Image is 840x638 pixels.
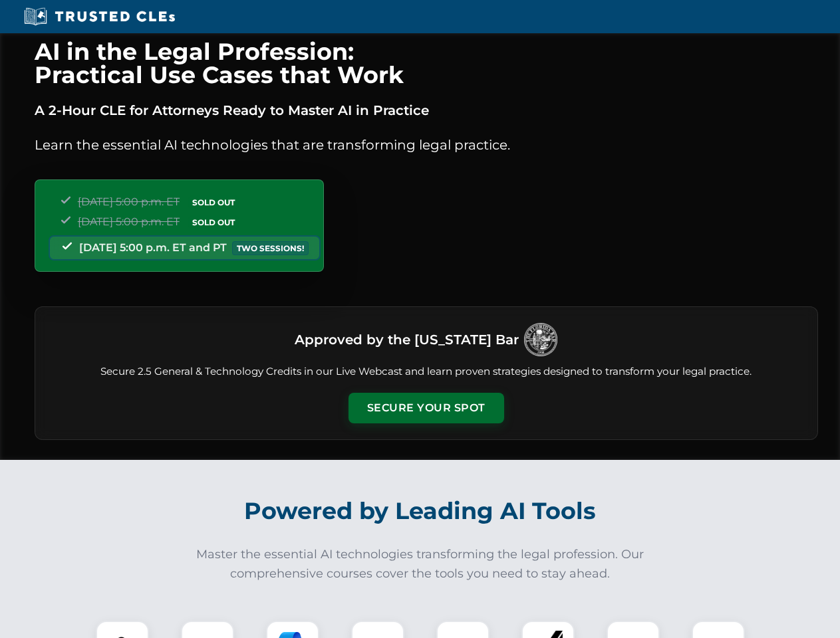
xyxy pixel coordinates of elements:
button: Secure Your Spot [349,393,504,423]
span: SOLD OUT [188,215,239,229]
h1: AI in the Legal Profession: Practical Use Cases that Work [35,40,818,86]
h2: Powered by Leading AI Tools [52,488,789,534]
p: A 2-Hour CLE for Attorneys Ready to Master AI in Practice [35,100,818,121]
span: [DATE] 5:00 p.m. ET [78,215,180,228]
img: Trusted CLEs [20,7,179,27]
img: Logo [524,323,557,356]
p: Secure 2.5 General & Technology Credits in our Live Webcast and learn proven strategies designed ... [51,364,801,379]
p: Master the essential AI technologies transforming the legal profession. Our comprehensive courses... [188,545,653,584]
p: Learn the essential AI technologies that are transforming legal practice. [35,134,818,156]
span: [DATE] 5:00 p.m. ET [78,195,180,208]
h3: Approved by the [US_STATE] Bar [295,328,519,352]
span: SOLD OUT [188,195,239,209]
